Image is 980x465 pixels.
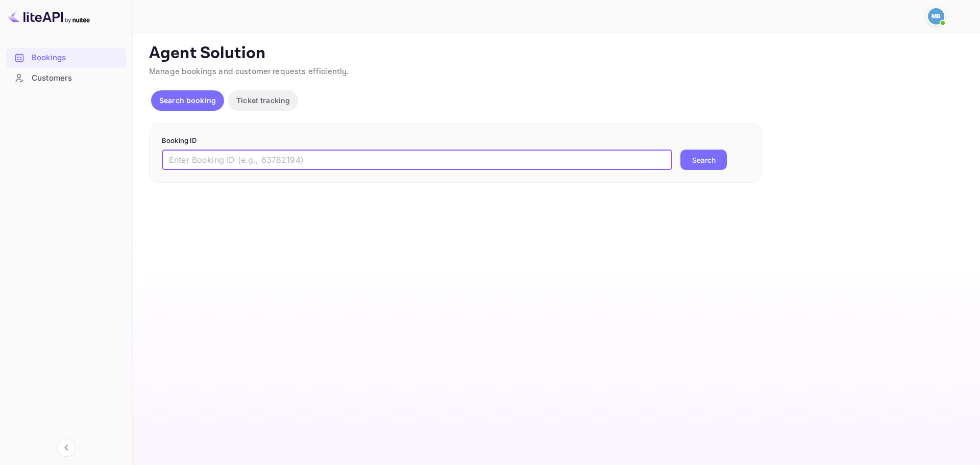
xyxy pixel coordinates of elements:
a: Bookings [6,48,126,67]
button: Collapse navigation [57,438,76,457]
div: Customers [32,72,121,84]
button: Search [680,150,727,170]
a: Customers [6,68,126,87]
p: Ticket tracking [236,95,290,106]
img: LiteAPI logo [8,8,90,25]
p: Agent Solution [149,43,962,64]
p: Search booking [159,95,216,106]
div: Bookings [32,52,121,64]
img: Mohcine Belkhir [928,8,944,25]
div: Bookings [6,48,126,68]
p: Booking ID [162,136,749,146]
span: Manage bookings and customer requests efficiently. [149,66,349,77]
div: Customers [6,68,126,88]
input: Enter Booking ID (e.g., 63782194) [162,150,672,170]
